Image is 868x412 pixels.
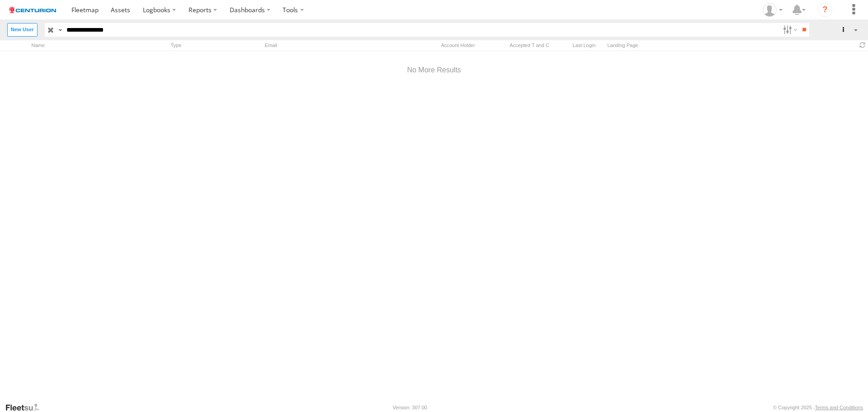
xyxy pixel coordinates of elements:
div: Type [168,41,259,50]
div: Landing Page [605,41,854,50]
div: Name [29,41,165,50]
a: Visit our Website [5,403,47,412]
label: Search Query [57,23,64,36]
span: Refresh [857,41,868,50]
div: Has user accepted Terms and Conditions [495,41,563,50]
div: John Maglantay [759,3,786,17]
img: logo.svg [9,7,56,13]
i: ? [818,3,832,17]
div: Email [262,41,420,50]
div: Last Login [567,41,601,50]
label: Create New User [7,23,38,36]
div: Account Holder [424,41,492,50]
a: Terms and Conditions [815,405,863,410]
div: Version: 307.00 [393,405,427,410]
label: Search Filter Options [779,23,799,36]
div: © Copyright 2025 - [773,405,863,410]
